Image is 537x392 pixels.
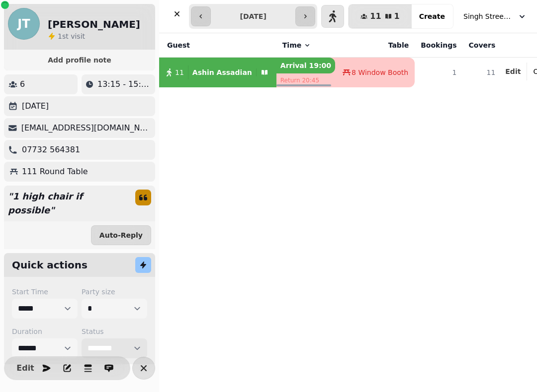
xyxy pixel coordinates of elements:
[97,78,151,90] p: 13:15 - 15:15
[419,13,445,20] span: Create
[62,32,71,40] span: st
[282,40,311,50] button: Time
[82,327,147,336] label: Status
[276,73,335,87] p: Return 20:45
[463,58,502,88] td: 11
[15,358,35,378] button: Edit
[17,18,30,30] span: JT
[22,166,88,178] p: 111 Round Table
[91,225,151,245] button: Auto-Reply
[415,33,462,58] th: Bookings
[370,12,381,20] span: 11
[415,58,462,88] td: 1
[349,4,411,28] button: 111
[159,33,276,58] th: Guest
[48,17,140,31] h2: [PERSON_NAME]
[394,12,400,20] span: 1
[20,78,25,90] p: 6
[58,32,62,40] span: 1
[19,364,31,372] span: Edit
[12,327,78,336] label: Duration
[21,122,151,134] p: [EMAIL_ADDRESS][DOMAIN_NAME]
[175,67,184,77] span: 11
[282,40,301,50] span: Time
[463,11,513,21] span: Singh Street Bruntsfield
[192,67,252,77] p: Ashin Assadian
[335,33,415,58] th: Table
[4,186,127,221] p: " 1 high chair if possible "
[457,7,533,25] button: Singh Street Bruntsfield
[159,61,276,84] button: 11Ashin Assadian
[463,33,502,58] th: Covers
[411,4,453,28] button: Create
[99,232,143,239] span: Auto-Reply
[8,54,151,66] button: Add profile note
[352,67,408,77] span: 8 Window Booth
[58,31,85,41] p: visit
[505,68,521,75] span: Edit
[82,287,147,297] label: Party size
[22,100,49,112] p: [DATE]
[16,57,143,64] span: Add profile note
[22,144,80,156] p: 07732 564381
[12,258,88,272] h2: Quick actions
[276,58,335,73] p: Arrival 19:00
[12,287,78,297] label: Start Time
[505,66,521,76] button: Edit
